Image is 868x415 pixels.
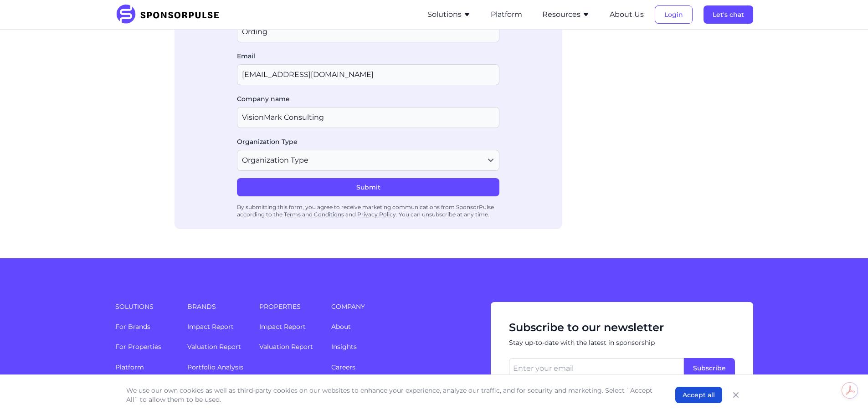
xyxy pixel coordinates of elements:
span: Brands [187,302,248,311]
a: Valuation Report [187,343,241,351]
label: Organization Type [237,137,499,146]
button: Let's chat [704,5,753,24]
button: Solutions [427,9,471,20]
img: SponsorPulse [115,5,226,25]
a: Impact Report [187,323,234,331]
a: Careers [331,363,355,371]
a: Login [655,10,693,19]
a: About [331,323,351,331]
span: Company [331,302,464,311]
button: About Us [610,9,644,20]
a: Portfolio Analysis [187,363,243,371]
p: We use our own cookies as well as third-party cookies on our websites to enhance your experience,... [126,386,657,404]
iframe: Chat Widget [822,371,868,415]
button: Login [655,5,693,24]
span: Solutions [115,302,176,311]
button: Close [729,389,742,401]
a: Platform [115,363,144,371]
a: Privacy Policy [357,211,396,218]
input: Enter your email [509,358,684,378]
label: Email [237,51,499,61]
div: By submitting this form, you agree to receive marketing communications from SponsorPulse accordin... [237,200,499,222]
button: Accept all [675,387,722,403]
a: Terms and Conditions [284,211,344,218]
a: About Us [610,10,644,19]
a: Let's chat [704,10,753,19]
a: Insights [331,343,357,351]
span: Properties [259,302,320,311]
label: Company name [237,94,499,103]
button: Platform [491,9,522,20]
button: Submit [237,178,499,196]
button: Resources [542,9,590,20]
button: Subscribe [684,358,735,378]
a: For Properties [115,343,161,351]
a: Valuation Report [259,343,313,351]
a: Impact Report [259,323,306,331]
span: Stay up-to-date with the latest in sponsorship [509,338,735,348]
a: For Brands [115,323,150,331]
span: Subscribe to our newsletter [509,320,735,335]
a: Platform [491,10,522,19]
